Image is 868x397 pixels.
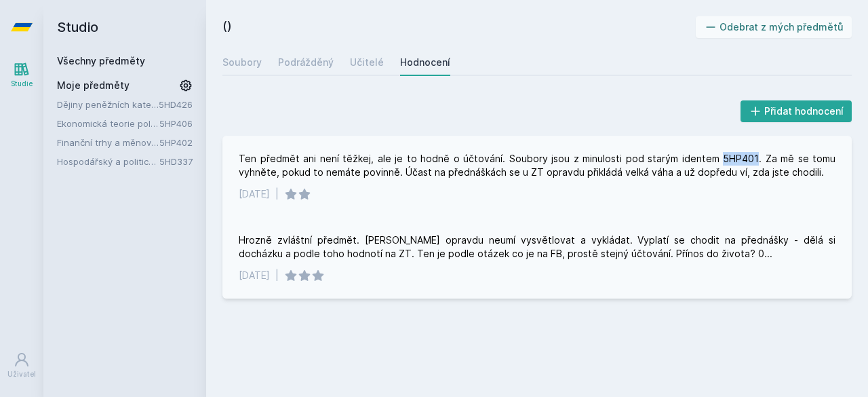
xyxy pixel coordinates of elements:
[57,156,316,167] font: Hospodářský a politický vývoj Dálného východu ve 20. století
[57,98,159,111] a: Dějiny peněžních kategorií a institucí
[57,136,159,149] a: Finanční trhy a měnová politika
[57,117,159,130] a: Ekonomická teorie politiky
[275,188,279,200] font: |
[159,137,193,148] a: 5HP402
[222,56,262,68] font: Soubory
[278,56,334,68] font: Podrážděný
[764,105,844,117] font: Přidat hodnocení
[159,99,193,110] a: 5HD426
[239,153,838,178] font: Ten předmět ani není těžkej, ale je to hodně o účtování. Soubory jsou z minulosti pod starým iden...
[57,155,159,168] a: Hospodářský a politický vývoj Dálného východu ve 20. století
[57,19,98,35] font: Studio
[57,137,190,148] font: Finanční trhy a měnová politika
[239,188,270,200] font: [DATE]
[350,49,384,76] a: Učitelé
[275,269,279,281] font: |
[239,269,270,281] font: [DATE]
[57,79,130,91] font: Moje předměty
[57,99,213,110] font: Dějiny peněžních kategorií a institucí
[239,234,838,259] font: Hrozně zvláštní předmět. [PERSON_NAME] opravdu neumí vysvětlovat a vykládat. Vyplatí se chodit na...
[400,49,450,76] a: Hodnocení
[11,79,33,88] font: Studie
[3,54,41,96] a: Studie
[7,370,36,378] font: Uživatel
[400,56,450,68] font: Hodnocení
[278,49,334,76] a: Podrážděný
[57,118,167,129] font: Ekonomická teorie politiky
[222,18,232,33] font: ()
[719,21,844,33] font: Odebrat z mých předmětů
[3,345,41,386] a: Uživatel
[222,49,262,76] a: Soubory
[350,56,384,68] font: Učitelé
[696,16,852,38] button: Odebrat z mých předmětů
[159,118,193,129] a: 5HP406
[57,55,145,67] a: Všechny předměty
[741,100,852,122] button: Přidat hodnocení
[159,156,193,167] a: 5HD337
